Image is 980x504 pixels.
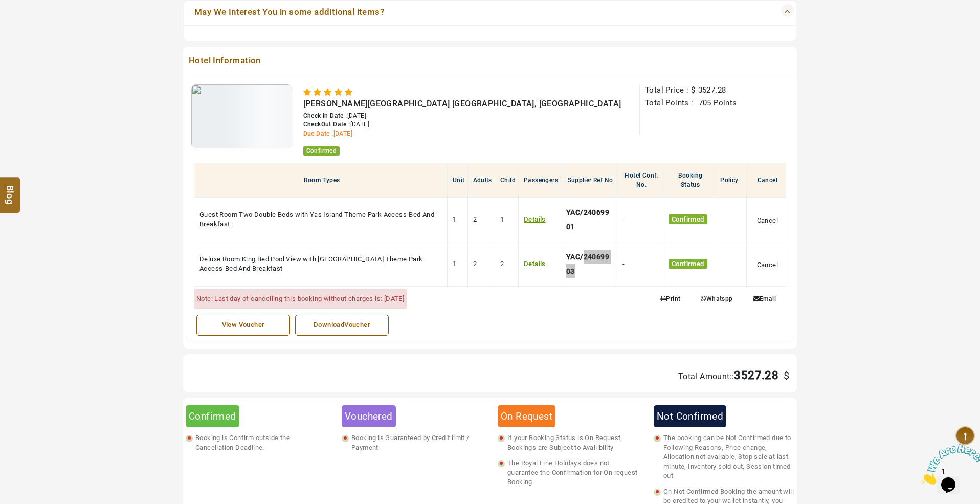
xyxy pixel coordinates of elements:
span: Confirmed [303,146,340,156]
span: Booking is Confirm outside the Cancellation Deadline. [193,433,326,452]
a: Details [524,215,546,223]
span: Confirmed [669,259,707,269]
div: YAC/24069903 [566,250,614,278]
span: The booking can be Not Confirmed due to Following Reasons, Price change, Allocation not available... [661,433,794,481]
th: Booking Status [663,163,715,198]
span: If your Booking Status is On Request, Bookings are Subject to Availibility [505,433,638,452]
div: Confirmed [186,405,239,427]
span: Email [753,295,776,302]
span: 2 [473,215,477,223]
span: Blog [4,185,17,194]
span: Confirmed [669,214,707,224]
div: On Request [498,405,555,427]
span: [DATE] [333,130,352,137]
span: 1 [500,215,504,223]
div: YAC/24069901 [566,205,614,234]
span: 3527.28 [734,369,778,382]
span: $ [781,369,789,382]
th: Room Types [194,163,448,198]
span: 3527.28 [698,85,726,95]
span: 2 [473,260,477,268]
div: DownloadVoucher [301,320,383,330]
span: - [622,215,625,223]
span: Print [660,295,680,302]
th: Unit [447,163,467,198]
span: [PERSON_NAME][GEOGRAPHIC_DATA] [GEOGRAPHIC_DATA], [GEOGRAPHIC_DATA] [303,99,621,108]
span: Due Date : [303,130,333,137]
a: DownloadVoucher [295,315,389,336]
span: 1 [453,215,456,223]
img: SQ0hEI7Y_d2b5ca33bd970f64a6301fa75ae2eb22.png [191,84,293,148]
span: Total Price : [645,85,688,95]
img: Chat attention grabber [4,4,68,45]
div: Not Confirmed [654,405,726,427]
th: Child [495,163,518,198]
th: Adults [467,163,495,198]
span: Booking is Guaranteed by Credit limit / Payment [349,433,482,452]
span: $ [691,85,695,95]
a: Whatspp [693,292,740,306]
span: 1 [4,4,8,13]
a: Details [524,260,546,268]
span: Guest Room Two Double Beds with Yas Island Theme Park Access-Bed And Breakfast [199,211,434,228]
span: Note: Last day of cancelling this booking without charges is: [DATE] [196,295,404,302]
span: Total Amount:: [678,371,734,381]
span: - [622,260,625,268]
span: Check In Date : [303,112,347,119]
span: CheckOut Date : [303,121,350,128]
th: Supplier Ref No [561,163,617,198]
th: Passengers [518,163,561,198]
th: Hotel Conf. No. [617,163,663,198]
a: Email [746,292,784,306]
span: Hotel Information [186,54,733,69]
a: Cancel [757,261,778,269]
span: Whatspp [701,295,732,302]
a: May We Interest You in some additional items? [191,6,729,20]
div: View Voucher [202,320,284,330]
span: Policy [720,177,738,184]
span: 1 [453,260,456,268]
iframe: chat widget [917,440,980,489]
span: [DATE] [350,121,369,128]
span: 705 Points [699,98,737,107]
span: Deluxe Room King Bed Pool View with [GEOGRAPHIC_DATA] Theme Park Access-Bed And Breakfast [199,255,423,272]
a: View Voucher [196,315,290,336]
span: Total Points : [645,98,694,107]
span: 2 [500,260,504,268]
a: Cancel [757,216,778,224]
span: [DATE] [347,112,366,119]
div: Vouchered [342,405,396,427]
span: The Royal Line Holidays does not guarantee the Confirmation for On request Booking [505,458,638,487]
a: Print [653,292,688,306]
th: Cancel [746,163,786,198]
